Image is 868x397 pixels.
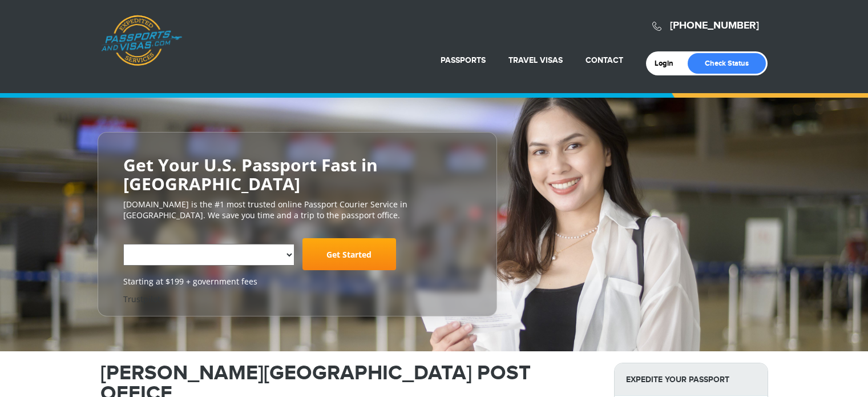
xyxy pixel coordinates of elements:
a: Travel Visas [508,55,563,65]
a: Get Started [302,239,396,271]
a: Contact [586,55,623,65]
p: [DOMAIN_NAME] is the #1 most trusted online Passport Courier Service in [GEOGRAPHIC_DATA]. We sav... [123,199,471,222]
strong: Expedite Your Passport [615,363,768,396]
a: Passports [441,55,486,65]
a: Check Status [688,53,766,74]
span: Starting at $199 + government fees [123,276,471,288]
a: [PHONE_NUMBER] [670,19,759,32]
a: Trustpilot [123,294,160,304]
a: Login [655,59,681,68]
h2: Get Your U.S. Passport Fast in [GEOGRAPHIC_DATA] [123,155,471,193]
a: Passports & [DOMAIN_NAME] [101,15,182,66]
